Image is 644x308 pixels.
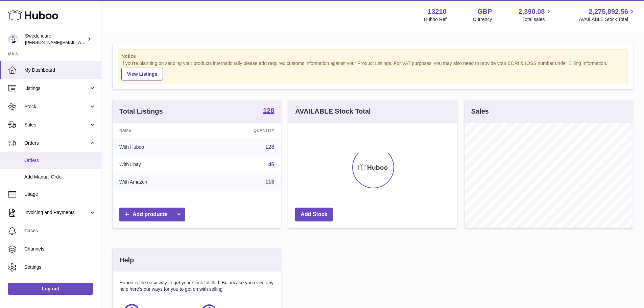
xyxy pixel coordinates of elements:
a: 2,275,892.56 AVAILABLE Stock Total [579,7,636,23]
th: Name [113,123,205,138]
span: Orders [24,157,96,164]
span: [PERSON_NAME][EMAIL_ADDRESS][DOMAIN_NAME] [25,40,136,45]
strong: GBP [477,7,492,16]
span: Usage [24,191,96,197]
td: With Huboo [113,138,205,156]
span: 2,390.08 [519,7,545,16]
strong: Notice [121,53,624,60]
a: Add products [119,208,185,221]
div: If you're planning on sending your products internationally please add required customs informati... [121,60,624,80]
p: Huboo is the easy way to get your stock fulfilled. But incase you need any help here's our ways f... [119,280,274,292]
a: Add Stock [295,208,333,221]
h3: AVAILABLE Stock Total [295,107,371,116]
span: Listings [24,85,89,92]
h3: Total Listings [119,107,163,116]
div: Currency [473,16,492,23]
span: My Dashboard [24,67,96,73]
div: Huboo Ref [424,16,447,23]
div: Swedencare [25,33,86,46]
span: Cases [24,228,96,234]
strong: 128 [263,107,274,114]
a: 46 [268,162,275,167]
span: Invoicing and Payments [24,209,89,216]
img: rebecca.fall@swedencare.co.uk [8,34,18,44]
a: 128 [263,107,274,115]
span: Settings [24,264,96,270]
strong: 13210 [428,7,447,16]
span: Channels [24,246,96,252]
a: 2,390.08 Total sales [519,7,553,23]
span: Orders [24,140,89,146]
span: AVAILABLE Stock Total [579,16,636,23]
a: Log out [8,283,93,295]
span: Stock [24,103,89,110]
th: Quantity [205,123,281,138]
td: With Amazon [113,173,205,191]
a: View Listings [121,68,163,80]
td: With Ebay [113,156,205,173]
span: Sales [24,122,89,128]
span: 2,275,892.56 [589,7,628,16]
h3: Help [119,256,134,265]
h3: Sales [471,107,489,116]
a: 128 [265,144,275,150]
span: Total sales [522,16,552,23]
a: 118 [265,179,275,185]
span: Add Manual Order [24,174,96,180]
